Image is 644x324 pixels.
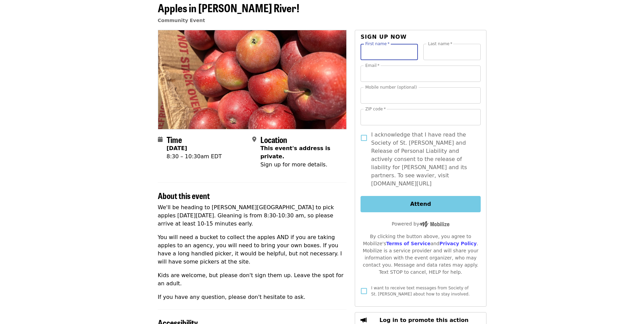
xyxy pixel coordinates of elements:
[428,42,452,46] label: Last name
[158,18,205,23] a: Community Event
[361,44,418,60] input: First name
[158,271,347,288] p: Kids are welcome, but please don't sign them up. Leave the spot for an adult.
[158,30,347,129] img: Apples in Mills River! organized by Society of St. Andrew
[361,233,480,276] div: By clicking the button above, you agree to Mobilize's and . Mobilize is a service provider and wi...
[158,293,347,301] p: If you have any question, please don't hesitate to ask.
[260,133,287,145] span: Location
[361,196,480,212] button: Attend
[158,136,163,143] i: calendar icon
[423,44,481,60] input: Last name
[361,109,480,125] input: ZIP code
[361,87,480,104] input: Mobile number (optional)
[158,190,210,201] span: About this event
[365,107,386,111] label: ZIP code
[158,233,347,266] p: You will need a bucket to collect the apples AND if you are taking apples to an agency, you will ...
[260,161,327,168] span: Sign up for more details.
[167,133,182,145] span: Time
[252,136,256,143] i: map-marker-alt icon
[365,64,380,68] label: Email
[386,241,430,246] a: Terms of Service
[371,286,470,296] span: I want to receive text messages from Society of St. [PERSON_NAME] about how to stay involved.
[167,152,222,161] div: 8:30 – 10:30am EDT
[392,221,449,227] span: Powered by
[361,66,480,82] input: Email
[167,145,187,151] strong: [DATE]
[365,85,417,89] label: Mobile number (optional)
[158,203,347,228] p: We'll be heading to [PERSON_NAME][GEOGRAPHIC_DATA] to pick apples [DATE][DATE]. Gleaning is from ...
[439,241,477,246] a: Privacy Policy
[365,42,390,46] label: First name
[419,221,449,227] img: Powered by Mobilize
[260,145,330,160] span: This event's address is private.
[361,34,407,40] span: Sign up now
[371,131,475,188] span: I acknowledge that I have read the Society of St. [PERSON_NAME] and Release of Personal Liability...
[380,317,468,323] span: Log in to promote this action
